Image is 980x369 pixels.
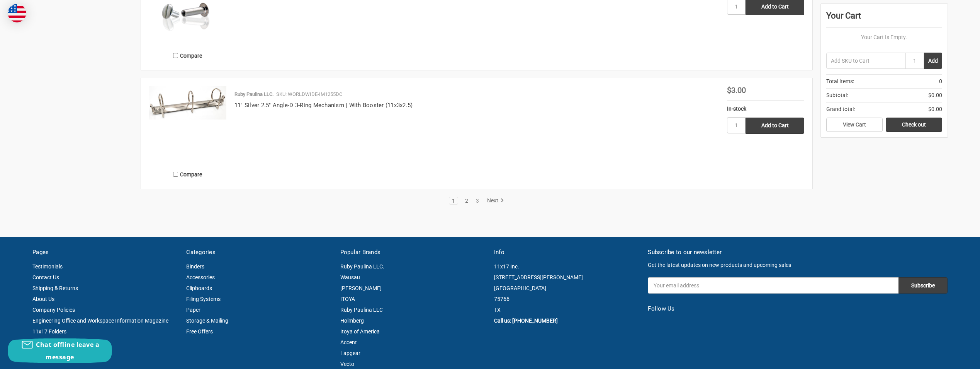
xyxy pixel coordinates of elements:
[494,318,558,324] a: Call us: [PHONE_NUMBER]
[186,296,221,302] a: Filing Systems
[173,53,178,58] input: Compare
[340,350,360,356] a: Lapgear
[826,53,905,69] input: Add SKU to Cart
[340,248,486,257] h5: Popular Brands
[149,49,226,62] label: Compare
[939,77,942,85] span: 0
[32,296,54,302] a: About Us
[32,285,78,291] a: Shipping & Returns
[727,85,746,95] span: $3.00
[826,91,848,99] span: Subtotal:
[928,105,942,113] span: $0.00
[32,248,178,257] h5: Pages
[928,91,942,99] span: $0.00
[727,105,804,113] div: In-stock
[149,86,226,164] a: 11" Silver 2.5" Angle-D 3-Ring Mechanism | With Booster (11x3x2.5)
[340,339,357,345] a: Accent
[186,274,215,280] a: Accessories
[186,318,228,324] a: Storage & Mailing
[276,91,342,98] p: SKU: WORLDWIDE-IM1255DC
[826,77,854,85] span: Total Items:
[449,198,458,203] a: 1
[826,9,942,28] div: Your Cart
[462,198,471,203] a: 2
[32,328,66,335] a: 11x17 Folders
[648,304,948,313] h5: Follow Us
[340,274,360,280] a: Wausau
[173,172,178,177] input: Compare
[32,274,59,280] a: Contact Us
[648,277,898,294] input: Your email address
[924,53,942,69] button: Add
[149,168,226,181] label: Compare
[8,338,112,363] button: Chat offline leave a message
[32,318,168,324] a: Engineering Office and Workspace Information Magazine
[32,263,63,270] a: Testimonials
[746,118,804,134] input: Add to Cart
[32,307,75,313] a: Company Policies
[36,340,99,361] span: Chat offline leave a message
[340,318,364,324] a: Holmberg
[234,102,413,109] a: 11" Silver 2.5" Angle-D 3-Ring Mechanism | With Booster (11x3x2.5)
[484,197,504,204] a: Next
[494,248,640,257] h5: Info
[340,328,380,335] a: Itoya of America
[886,118,942,132] a: Check out
[648,261,948,269] p: Get the latest updates on new products and upcoming sales
[149,86,226,120] img: 11" Silver 2.5" Angle-D 3-Ring Mechanism | With Booster (11x3x2.5)
[340,263,384,270] a: Ruby Paulina LLC.
[186,328,213,335] a: Free Offers
[826,33,942,41] p: Your Cart Is Empty.
[916,348,980,369] iframe: Google Customer Reviews
[186,307,200,313] a: Paper
[186,263,204,270] a: Binders
[494,261,640,315] address: 11x17 Inc. [STREET_ADDRESS][PERSON_NAME] [GEOGRAPHIC_DATA] 75766 TX
[234,91,273,98] p: Ruby Paulina LLC.
[826,105,855,113] span: Grand total:
[648,248,948,257] h5: Subscribe to our newsletter
[8,4,26,22] img: duty and tax information for United States
[186,248,332,257] h5: Categories
[340,361,354,367] a: Vecto
[340,285,382,291] a: [PERSON_NAME]
[340,307,383,313] a: Ruby Paulina LLC
[473,198,482,203] a: 3
[340,296,355,302] a: ITOYA
[826,118,883,132] a: View Cart
[186,285,212,291] a: Clipboards
[898,277,948,294] input: Subscribe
